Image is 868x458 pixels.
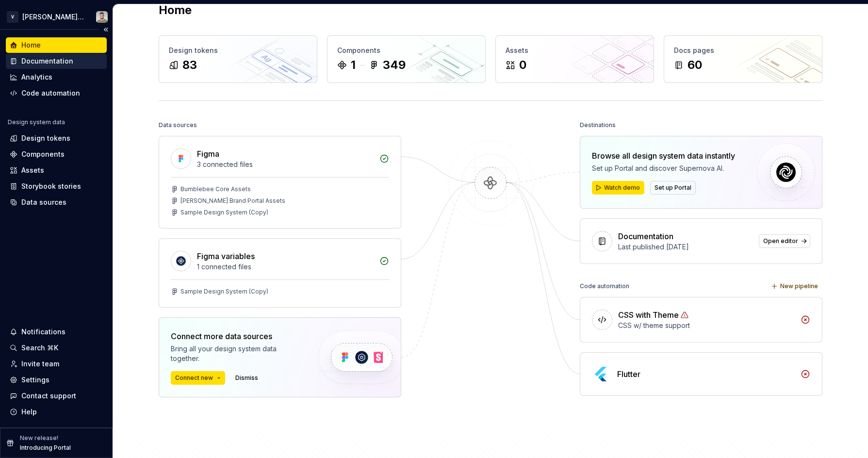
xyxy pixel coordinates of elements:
button: Search ⌘K [6,340,107,356]
button: New pipeline [768,279,822,293]
div: Figma variables [197,250,255,262]
div: Figma [197,148,219,160]
div: Help [21,407,37,417]
div: Code automation [21,88,80,98]
div: 1 [351,57,356,73]
img: Lennart [96,11,108,23]
a: Analytics [6,69,107,85]
div: Contact support [21,391,76,401]
a: Components1349 [327,35,486,83]
div: Code automation [580,279,629,293]
div: Bring all your design system data together. [171,344,302,363]
div: Data sources [21,197,66,207]
span: Dismiss [235,374,258,382]
div: Invite team [21,359,59,369]
div: Notifications [21,327,66,337]
div: Components [337,46,475,55]
span: Connect new [175,374,213,382]
div: 83 [182,57,197,73]
div: Design tokens [169,46,307,55]
div: 0 [519,57,526,73]
a: Design tokens83 [159,35,317,83]
button: Help [6,404,107,420]
div: Flutter [617,368,640,380]
span: Set up Portal [655,184,691,192]
div: Last published [DATE] [618,242,753,252]
a: Data sources [6,195,107,210]
div: V [7,11,18,23]
div: Set up Portal and discover Supernova AI. [592,164,735,173]
div: Settings [21,375,49,385]
a: Assets0 [495,35,654,83]
a: Docs pages60 [664,35,822,83]
a: Documentation [6,53,107,69]
p: New release! [20,434,58,442]
div: CSS w/ theme support [618,321,795,330]
a: Home [6,37,107,53]
div: Documentation [21,56,73,66]
a: Open editor [759,234,810,248]
div: Home [21,40,41,50]
div: 1 connected files [197,262,374,272]
a: Settings [6,372,107,388]
div: Sample Design System (Copy) [180,209,268,216]
a: Figma variables1 connected filesSample Design System (Copy) [159,238,401,308]
div: Assets [506,46,644,55]
div: Design tokens [21,133,70,143]
a: Components [6,147,107,162]
div: [PERSON_NAME] Brand Portal Assets [180,197,285,205]
a: Design tokens [6,131,107,146]
button: Set up Portal [650,181,696,195]
div: Sample Design System (Copy) [180,288,268,295]
div: Connect more data sources [171,330,302,342]
div: Destinations [580,118,616,132]
a: Invite team [6,356,107,372]
div: Assets [21,165,44,175]
div: Components [21,149,65,159]
div: Storybook stories [21,181,81,191]
div: Design system data [8,118,65,126]
button: Connect new [171,371,225,385]
div: Analytics [21,72,52,82]
a: Figma3 connected filesBumblebee Core Assets[PERSON_NAME] Brand Portal AssetsSample Design System ... [159,136,401,229]
div: Documentation [618,230,673,242]
div: 60 [688,57,702,73]
div: Bumblebee Core Assets [180,185,251,193]
div: CSS with Theme [618,309,679,321]
button: Notifications [6,324,107,340]
div: Search ⌘K [21,343,58,353]
span: New pipeline [780,282,818,290]
div: 3 connected files [197,160,374,169]
div: [PERSON_NAME] Brand Portal [22,12,84,22]
div: Docs pages [674,46,812,55]
a: Code automation [6,85,107,101]
a: Assets [6,163,107,178]
div: Browse all design system data instantly [592,150,735,162]
button: Dismiss [231,371,262,385]
p: Introducing Portal [20,444,71,452]
div: Data sources [159,118,197,132]
a: Storybook stories [6,179,107,194]
div: 349 [383,57,406,73]
button: Collapse sidebar [99,23,113,36]
span: Watch demo [604,184,640,192]
button: Watch demo [592,181,644,195]
span: Open editor [763,237,798,245]
h2: Home [159,2,192,18]
button: V[PERSON_NAME] Brand PortalLennart [2,6,111,27]
button: Contact support [6,388,107,404]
